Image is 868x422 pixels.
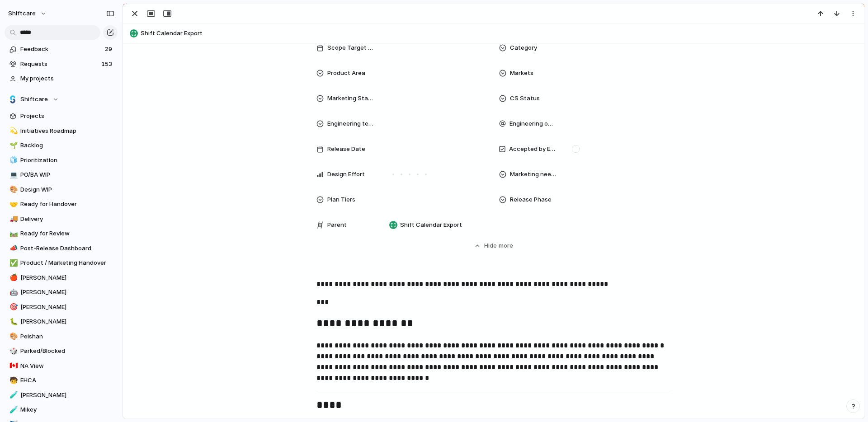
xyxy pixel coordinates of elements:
button: 🧪 [8,391,17,400]
a: 🤖[PERSON_NAME] [5,286,118,299]
button: shiftcare [4,6,52,21]
a: 🎨Peishan [5,330,118,343]
span: Release Phase [510,195,552,204]
span: Shift Calendar Export [141,29,860,38]
span: Requests [20,60,99,69]
button: 🧪 [8,405,17,414]
span: Product Area [327,69,365,78]
span: 153 [101,60,114,69]
div: 🎯 [9,302,16,312]
div: 🍎 [9,272,16,283]
span: [PERSON_NAME] [20,303,114,312]
span: Engineering team [327,119,374,128]
a: 🎯[PERSON_NAME] [5,300,118,314]
a: My projects [5,72,118,85]
div: 💻 [9,170,16,180]
span: CS Status [510,94,540,103]
div: 🧊 [9,155,16,165]
div: 💻PO/BA WIP [5,168,118,182]
a: 🎲Parked/Blocked [5,344,118,358]
button: ✅ [8,258,17,267]
a: 🌱Backlog [5,139,118,152]
button: 💫 [8,127,17,136]
button: 🧊 [8,156,17,165]
span: Shift Calendar Export [400,220,462,230]
div: ✅ [9,258,16,268]
span: Marketing Status [327,94,374,103]
button: 🐛 [8,317,17,326]
span: Feedback [20,45,102,54]
span: [PERSON_NAME] [20,317,114,326]
div: 🍎[PERSON_NAME] [5,271,118,285]
span: 29 [105,45,114,54]
span: Engineering owner [509,119,557,128]
div: 🎨 [9,331,16,342]
span: Markets [510,69,533,78]
button: 🎨 [8,332,17,341]
a: 🛤️Ready for Review [5,227,118,240]
span: Scope Target Date [327,43,374,52]
div: 🇨🇦 [9,361,16,371]
button: 🎲 [8,347,17,356]
div: 🧒 [9,375,16,386]
span: Prioritization [20,156,114,165]
span: Design WIP [20,185,114,194]
span: Mikey [20,405,114,414]
a: 🧪Mikey [5,403,118,417]
a: 📣Post-Release Dashboard [5,242,118,255]
a: 🤝Ready for Handover [5,197,118,211]
button: 🎨 [8,185,17,194]
span: Design Effort [327,170,365,179]
div: 🤖 [9,287,16,298]
button: 🚚 [8,215,17,224]
span: Parked/Blocked [20,347,114,356]
button: Shiftcare [5,93,118,106]
div: ✅Product / Marketing Handover [5,256,118,270]
span: shiftcare [8,9,36,18]
button: Shift Calendar Export [127,26,860,41]
a: 🧊Prioritization [5,154,118,167]
button: 🌱 [8,141,17,150]
div: 🧒EHCA [5,374,118,387]
span: Marketing needed [510,170,557,179]
button: 🍎 [8,273,17,282]
span: Release Date [327,145,365,154]
a: Projects [5,109,118,123]
span: Backlog [20,141,114,150]
span: PO/BA WIP [20,170,114,179]
span: Peishan [20,332,114,341]
a: Feedback29 [5,42,118,56]
span: Plan Tiers [327,195,355,204]
span: Projects [20,112,114,121]
span: [PERSON_NAME] [20,391,114,400]
span: Delivery [20,215,114,224]
div: 🎲 [9,346,16,356]
button: 📣 [8,244,17,253]
div: 🧪[PERSON_NAME] [5,389,118,402]
span: Ready for Review [20,229,114,238]
div: 🛤️ [9,229,16,239]
span: [PERSON_NAME] [20,288,114,297]
span: more [499,241,513,250]
div: 💫 [9,126,16,136]
span: Category [510,43,537,52]
a: 🎨Design WIP [5,183,118,197]
span: Initiatives Roadmap [20,127,114,136]
span: Accepted by Engineering [509,145,557,154]
div: 🤝 [9,199,16,210]
a: 💫Initiatives Roadmap [5,124,118,138]
a: 🇨🇦NA View [5,359,118,373]
span: [PERSON_NAME] [20,273,114,282]
button: Hidemore [316,238,671,254]
a: 🚚Delivery [5,212,118,226]
span: NA View [20,361,114,370]
button: 🛤️ [8,229,17,238]
a: 🐛[PERSON_NAME] [5,315,118,328]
